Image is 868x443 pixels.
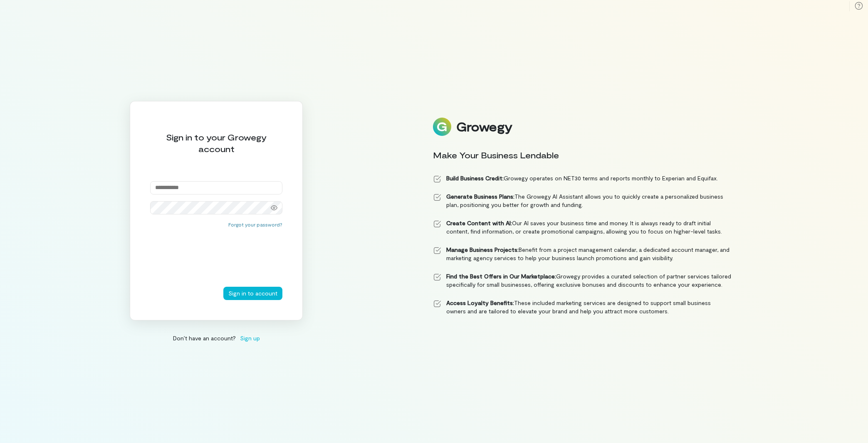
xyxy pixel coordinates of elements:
[240,334,260,342] span: Sign up
[456,120,512,134] div: Growegy
[150,131,282,155] div: Sign in to your Growegy account
[228,221,282,228] button: Forgot your password?
[433,219,732,236] li: Our AI saves your business time and money. It is always ready to draft initial content, find info...
[433,272,732,289] li: Growegy provides a curated selection of partner services tailored specifically for small business...
[130,334,303,342] div: Don’t have an account?
[433,299,732,315] li: These included marketing services are designed to support small business owners and are tailored ...
[446,175,504,182] strong: Build Business Credit:
[446,299,514,306] strong: Access Loyalty Benefits:
[433,192,732,209] li: The Growegy AI Assistant allows you to quickly create a personalized business plan, positioning y...
[446,219,512,226] strong: Create Content with AI:
[433,246,732,262] li: Benefit from a project management calendar, a dedicated account manager, and marketing agency ser...
[446,193,514,200] strong: Generate Business Plans:
[446,246,519,253] strong: Manage Business Projects:
[446,273,556,280] strong: Find the Best Offers in Our Marketplace:
[223,287,282,300] button: Sign in to account
[433,174,732,182] li: Growegy operates on NET30 terms and reports monthly to Experian and Equifax.
[433,118,451,136] img: Logo
[433,149,732,161] div: Make Your Business Lendable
